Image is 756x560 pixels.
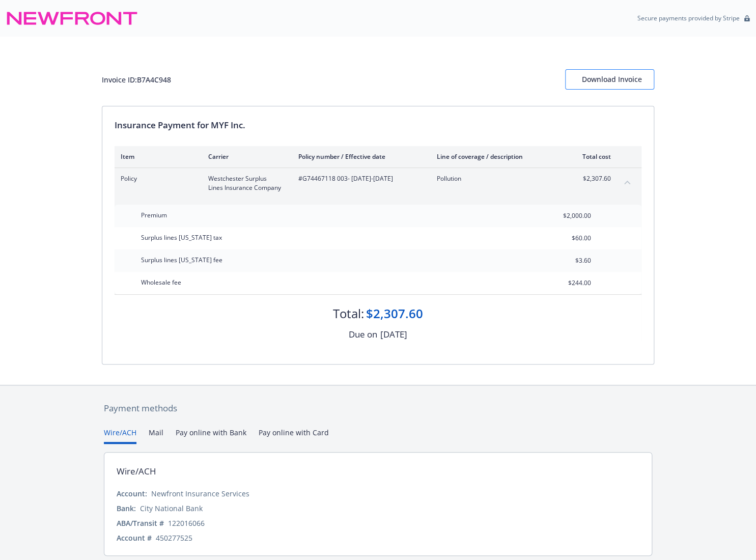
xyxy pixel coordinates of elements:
[117,533,152,543] div: Account #
[121,152,192,161] div: Item
[149,427,163,444] button: Mail
[366,305,423,322] div: $2,307.60
[121,174,192,183] span: Policy
[437,174,556,183] span: Pollution
[168,518,205,528] div: 122016066
[573,152,611,161] div: Total cost
[637,14,740,22] p: Secure payments provided by Stripe
[117,488,147,499] div: Account:
[151,488,249,499] div: Newfront Insurance Services
[619,174,635,190] button: collapse content
[531,231,597,246] input: 0.00
[104,427,136,444] button: Wire/ACH
[117,518,164,528] div: ABA/Transit #
[141,233,222,242] span: Surplus lines [US_STATE] tax
[176,427,246,444] button: Pay online with Bank
[117,503,136,514] div: Bank:
[156,533,192,543] div: 450277525
[208,174,282,192] span: Westchester Surplus Lines Insurance Company
[531,253,597,268] input: 0.00
[531,208,597,223] input: 0.00
[437,152,556,161] div: Line of coverage / description
[298,152,421,161] div: Policy number / Effective date
[259,427,329,444] button: Pay online with Card
[333,305,364,322] div: Total:
[140,503,203,514] div: City National Bank
[298,174,421,183] span: #G74467118 003 - [DATE]-[DATE]
[115,168,641,199] div: PolicyWestchester Surplus Lines Insurance Company#G74467118 003- [DATE]-[DATE]Pollution$2,307.60c...
[573,174,611,183] span: $2,307.60
[141,278,181,287] span: Wholesale fee
[115,119,641,132] div: Insurance Payment for MYF Inc.
[141,256,222,264] span: Surplus lines [US_STATE] fee
[380,328,407,341] div: [DATE]
[349,328,377,341] div: Due on
[102,74,171,85] div: Invoice ID: B7A4C948
[117,465,156,478] div: Wire/ACH
[531,275,597,291] input: 0.00
[141,211,167,219] span: Premium
[565,69,654,90] button: Download Invoice
[208,152,282,161] div: Carrier
[104,402,652,415] div: Payment methods
[582,70,637,89] div: Download Invoice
